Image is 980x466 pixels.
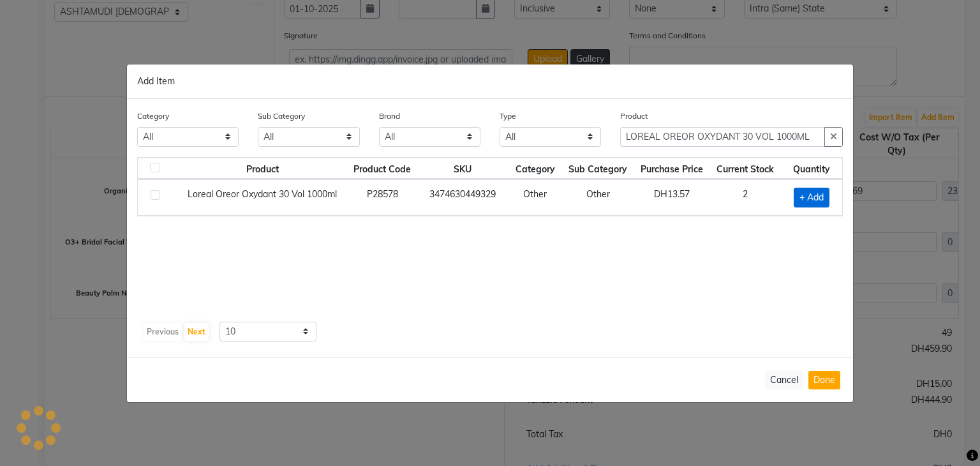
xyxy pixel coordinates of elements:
[379,110,400,122] label: Brand
[347,179,418,216] td: P28578
[794,188,829,207] span: + Add
[634,179,710,216] td: DH13.57
[641,163,703,175] span: Purchase Price
[500,110,516,122] label: Type
[765,371,803,389] button: Cancel
[258,110,305,122] label: Sub Category
[418,179,509,216] td: 3474630449329
[178,158,347,179] th: Product
[562,179,634,216] td: Other
[620,127,825,147] input: Search or Scan Product
[137,110,169,122] label: Category
[710,158,781,179] th: Current Stock
[418,158,509,179] th: SKU
[347,158,418,179] th: Product Code
[508,179,562,216] td: Other
[178,179,347,216] td: Loreal Oreor Oxydant 30 Vol 1000ml
[620,110,648,122] label: Product
[781,158,842,179] th: Quantity
[710,179,781,216] td: 2
[508,158,562,179] th: Category
[127,64,853,99] div: Add Item
[808,371,840,389] button: Done
[562,158,634,179] th: Sub Category
[184,323,209,341] button: Next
